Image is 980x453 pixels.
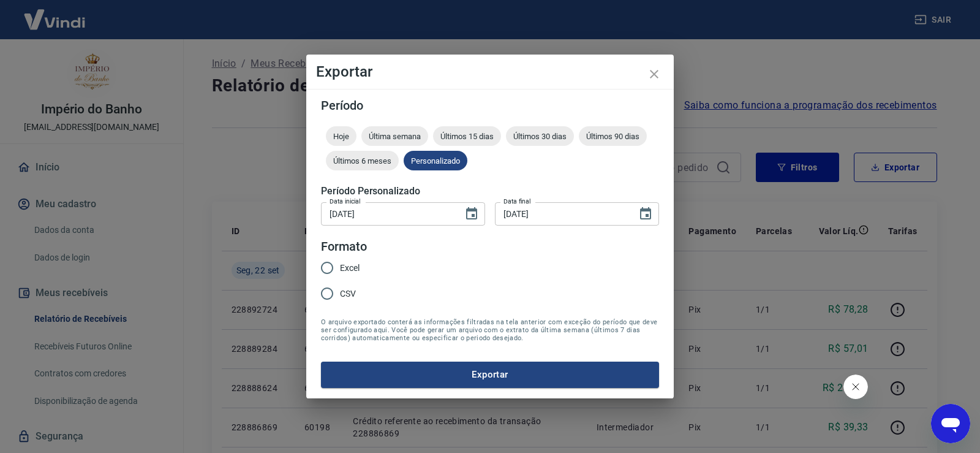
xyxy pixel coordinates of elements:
[633,202,658,226] button: Choose date, selected date is 22 de set de 2025
[321,318,659,342] span: O arquivo exportado conterá as informações filtradas na tela anterior com exceção do período que ...
[321,238,367,256] legend: Formato
[931,404,970,443] iframe: Botão para abrir a janela de mensagens
[433,132,501,141] span: Últimos 15 dias
[330,197,361,206] label: Data inicial
[495,202,628,225] input: DD/MM/YYYY
[321,99,659,112] h5: Período
[639,59,669,89] button: close
[404,151,467,170] div: Personalizado
[506,126,574,146] div: Últimos 30 dias
[326,126,356,146] div: Hoje
[321,362,659,387] button: Exportar
[326,151,399,170] div: Últimos 6 meses
[326,132,356,141] span: Hoje
[579,132,647,141] span: Últimos 90 dias
[321,202,454,225] input: DD/MM/YYYY
[404,156,467,166] span: Personalizado
[340,287,356,300] span: CSV
[503,197,531,206] label: Data final
[843,375,868,399] iframe: Fechar mensagem
[321,185,659,197] h5: Período Personalizado
[361,126,428,146] div: Última semana
[340,262,360,275] span: Excel
[506,132,574,141] span: Últimos 30 dias
[361,132,428,141] span: Última semana
[7,9,103,18] span: Olá! Precisa de ajuda?
[326,156,399,166] span: Últimos 6 meses
[433,126,501,146] div: Últimos 15 dias
[316,64,664,79] h4: Exportar
[579,126,647,146] div: Últimos 90 dias
[459,202,484,226] button: Choose date, selected date is 20 de set de 2025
